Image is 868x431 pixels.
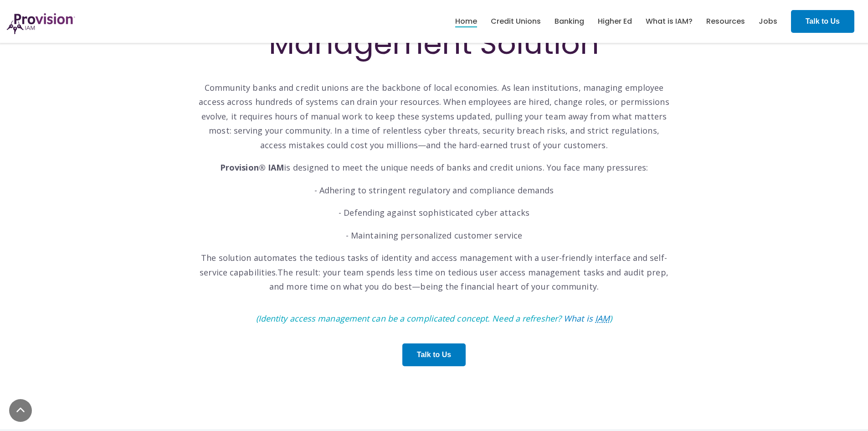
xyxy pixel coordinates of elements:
p: is designed to meet the unique needs of banks and credit unions. You face many pressures: [197,161,671,175]
a: Credit Unions [491,14,541,29]
nav: menu [448,7,784,36]
i: (Identity access management can be a complicated concept. Need a refresher? ) [256,313,612,324]
p: Community banks and credit unions are the backbone of local economies. As lean institutions, mana... [197,66,671,152]
a: Banking [555,14,584,29]
span: The result: your team spends less time on tedious user access management tasks and audit prep, an... [269,267,668,292]
a: Talk to Us [402,343,466,366]
a: Resources [706,14,745,29]
p: - Maintaining personalized customer service [197,228,671,243]
a: Home [455,14,477,29]
strong: Talk to Us [417,351,451,358]
a: Jobs [759,14,777,29]
img: ProvisionIAM-Logo-Purple [7,13,75,34]
strong: Provision® IAM [220,162,284,173]
strong: Talk to Us [806,17,840,25]
a: Higher Ed [598,14,632,29]
a: What is IAM? [646,14,693,29]
a: Talk to Us [791,10,854,33]
abbr: Identity Access Management [595,313,610,324]
p: - Defending against sophisticated cyber attacks [197,206,671,220]
p: - Adhering to stringent regulatory and compliance demands [197,183,671,198]
span: The solution automates the tedious tasks of identity and access management with a user-friendly i... [200,252,667,278]
a: What isIAM [564,313,610,324]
